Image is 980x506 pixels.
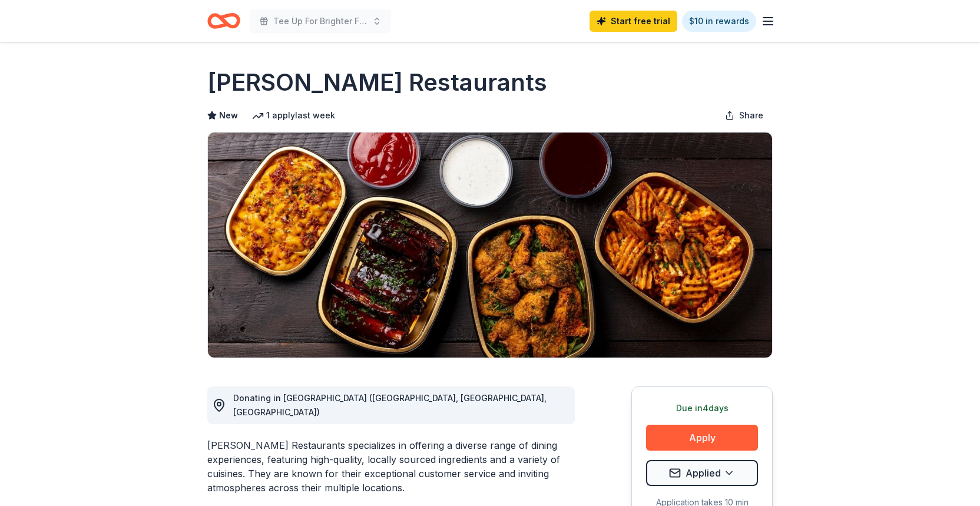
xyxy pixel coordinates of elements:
[646,425,758,451] button: Apply
[219,108,238,123] span: New
[252,108,335,123] div: 1 apply last week
[233,393,547,417] span: Donating in [GEOGRAPHIC_DATA] ([GEOGRAPHIC_DATA], [GEOGRAPHIC_DATA], [GEOGRAPHIC_DATA])
[646,460,758,486] button: Applied
[646,401,758,415] div: Due in 4 days
[682,11,756,32] a: $10 in rewards
[590,11,677,32] a: Start free trial
[273,14,367,28] span: Tee Up For Brighter Futures
[207,66,547,99] h1: [PERSON_NAME] Restaurants
[207,7,240,35] a: Home
[716,104,773,127] button: Share
[207,438,575,495] div: [PERSON_NAME] Restaurants specializes in offering a diverse range of dining experiences, featurin...
[686,465,721,481] span: Applied
[208,133,772,358] img: Image for Bennett's Restaurants
[250,9,391,33] button: Tee Up For Brighter Futures
[739,108,763,123] span: Share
